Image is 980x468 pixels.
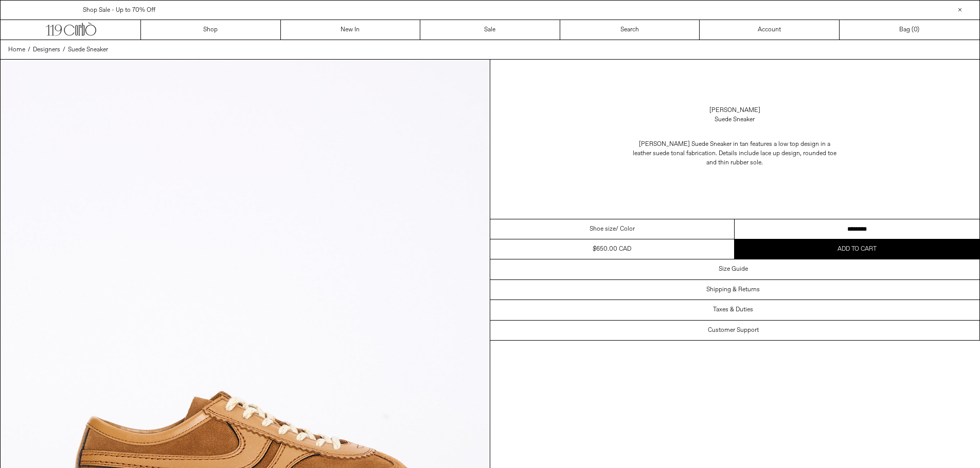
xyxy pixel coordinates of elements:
span: Home [8,46,25,54]
a: Home [8,45,25,54]
p: [PERSON_NAME] Suede Sneaker in tan features a low top design in a leather suede tonal fabrication... [632,135,838,173]
h3: Customer Support [708,327,759,334]
h3: Taxes & Duties [713,306,753,313]
a: Suede Sneaker [68,45,108,54]
a: Sale [420,20,560,40]
span: Shoe size [590,224,616,234]
a: [PERSON_NAME] [709,106,760,115]
a: Designers [33,45,60,54]
a: Shop Sale - Up to 70% Off [83,6,155,14]
span: Designers [33,46,60,54]
a: Bag () [840,20,979,40]
a: New In [281,20,421,40]
div: $650.00 CAD [593,245,631,254]
span: / [63,45,65,54]
span: 0 [914,26,917,34]
a: Search [560,20,700,40]
button: Add to cart [735,239,979,259]
a: Shop [141,20,281,40]
h3: Size Guide [719,266,748,273]
div: Suede Sneaker [715,115,755,124]
h3: Shipping & Returns [706,286,760,293]
span: / [28,45,30,54]
span: / Color [616,224,635,234]
a: Account [700,20,840,40]
span: ) [914,25,919,34]
span: Suede Sneaker [68,46,108,54]
span: Add to cart [838,245,877,253]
